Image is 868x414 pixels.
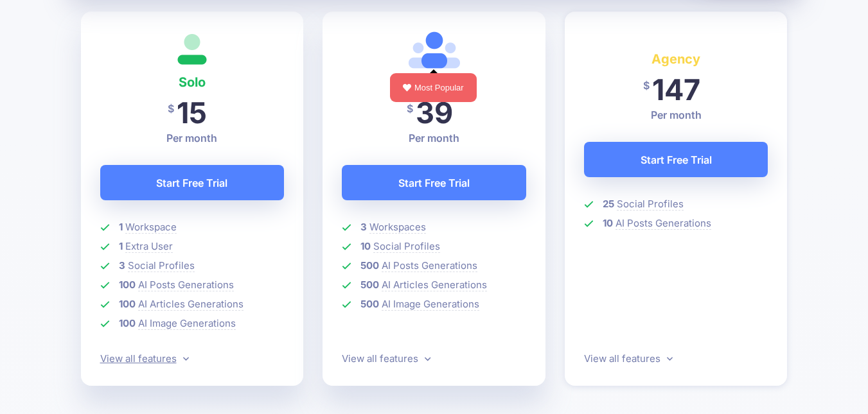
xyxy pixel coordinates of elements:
[125,221,177,234] span: Workspace
[382,259,477,272] span: AI Posts Generations
[360,279,379,291] b: 500
[119,221,123,233] b: 1
[119,279,136,291] b: 100
[138,317,236,330] span: AI Image Generations
[360,298,379,310] b: 500
[119,317,136,329] b: 100
[584,49,768,69] h4: Agency
[119,298,136,310] b: 100
[603,198,614,210] b: 25
[100,165,285,200] a: Start Free Trial
[138,298,244,311] span: AI Articles Generations
[177,95,207,130] span: 15
[342,165,526,200] a: Start Free Trial
[603,217,613,229] b: 10
[168,94,174,123] span: $
[382,298,479,311] span: AI Image Generations
[584,107,768,123] p: Per month
[416,95,453,130] span: 39
[100,72,285,92] h4: Solo
[616,217,711,230] span: AI Posts Generations
[617,198,684,211] span: Social Profiles
[373,240,440,253] span: Social Profiles
[360,259,379,272] b: 500
[643,71,650,100] span: $
[119,259,125,272] b: 3
[382,279,487,291] span: AI Articles Generations
[100,130,285,146] p: Per month
[584,352,673,365] a: View all features
[342,352,430,365] a: View all features
[128,259,195,272] span: Social Profiles
[100,352,189,365] a: View all features
[138,279,234,291] span: AI Posts Generations
[390,73,477,102] div: Most Popular
[360,221,367,233] b: 3
[342,72,526,92] h4: Pro
[119,240,123,252] b: 1
[342,130,526,146] p: Per month
[360,240,371,252] b: 10
[369,221,426,234] span: Workspaces
[584,142,768,177] a: Start Free Trial
[652,72,700,107] span: 147
[125,240,173,253] span: Extra User
[407,94,413,123] span: $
